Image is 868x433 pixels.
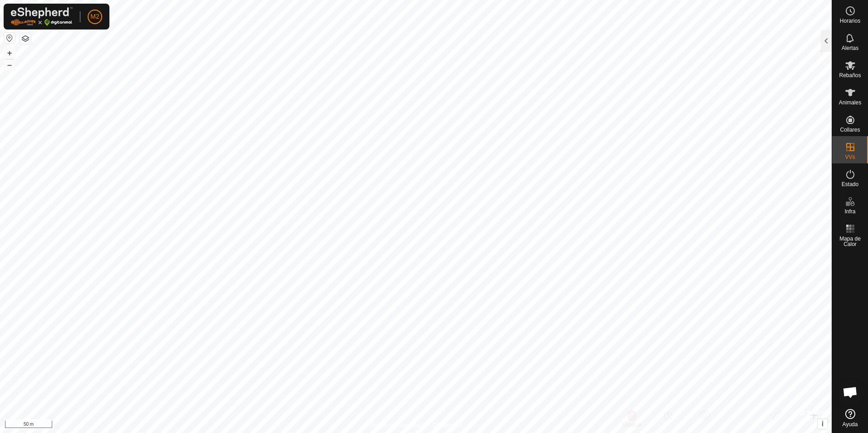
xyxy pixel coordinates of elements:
[834,236,866,247] span: Mapa de Calor
[845,154,855,160] span: VVs
[20,33,31,44] button: Capas del Mapa
[432,421,463,429] a: Contáctenos
[839,73,861,78] span: Rebaños
[4,59,15,70] button: –
[818,419,828,429] button: i
[832,405,868,431] a: Ayuda
[844,209,855,214] span: Infra
[842,45,858,51] span: Alertas
[839,100,861,105] span: Animales
[90,12,99,21] span: M2
[822,420,824,428] span: i
[840,127,860,133] span: Collares
[11,7,73,26] img: Logo Gallagher
[837,379,864,406] div: Chat abierto
[843,422,858,427] span: Ayuda
[4,48,15,59] button: +
[840,18,860,24] span: Horarios
[842,182,858,187] span: Estado
[4,33,15,44] button: Restablecer Mapa
[369,421,421,429] a: Política de Privacidad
